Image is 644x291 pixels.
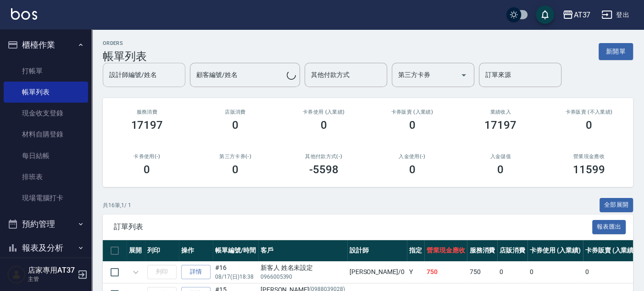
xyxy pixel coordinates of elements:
[290,109,357,115] h2: 卡券使用 (入業績)
[467,109,534,115] h2: 業績收入
[309,163,339,176] h3: -5598
[407,240,424,262] th: 指定
[181,265,211,279] a: 詳情
[103,50,147,63] h3: 帳單列表
[131,119,163,132] h3: 17197
[592,222,626,231] a: 報表匯出
[379,109,445,115] h2: 卡券販賣 (入業績)
[573,163,605,176] h3: 11599
[4,187,88,209] a: 現場電腦打卡
[536,5,554,24] button: save
[114,109,180,115] h3: 服務消費
[407,261,424,283] td: Y
[232,163,239,176] h3: 0
[4,103,88,124] a: 現金收支登錄
[409,163,415,176] h3: 0
[555,109,622,115] h2: 卡券販賣 (不入業績)
[261,273,345,281] p: 0966005390
[555,154,622,159] h2: 營業現金應收
[586,119,592,132] h3: 0
[7,265,26,284] img: Person
[4,166,88,187] a: 排班表
[114,154,180,159] h2: 卡券使用(-)
[583,261,638,283] td: 0
[4,236,88,260] button: 報表及分析
[11,8,37,20] img: Logo
[347,261,407,283] td: [PERSON_NAME] /0
[347,240,407,262] th: 設計師
[424,240,467,262] th: 營業現金應收
[103,40,147,46] h2: ORDERS
[213,261,258,283] td: #16
[28,266,75,275] h5: 店家專用AT37
[467,261,497,283] td: 750
[114,222,592,231] span: 訂單列表
[144,163,150,176] h3: 0
[497,163,504,176] h3: 0
[4,82,88,103] a: 帳單列表
[258,240,347,262] th: 客戶
[599,47,633,55] a: 新開單
[573,9,590,21] div: AT37
[127,240,145,262] th: 展開
[202,109,269,115] h2: 店販消費
[497,261,527,283] td: 0
[4,145,88,166] a: 每日結帳
[321,119,327,132] h3: 0
[28,275,75,283] p: 主管
[467,240,497,262] th: 服務消費
[600,198,633,212] button: 全部展開
[497,240,527,262] th: 店販消費
[232,119,239,132] h3: 0
[202,154,269,159] h2: 第三方卡券(-)
[592,220,626,234] button: 報表匯出
[4,33,88,57] button: 櫃檯作業
[145,240,179,262] th: 列印
[598,6,633,23] button: 登出
[583,240,638,262] th: 卡券販賣 (入業績)
[424,261,467,283] td: 750
[599,43,633,60] button: 新開單
[484,119,516,132] h3: 17197
[4,212,88,236] button: 預約管理
[467,154,534,159] h2: 入金儲值
[261,263,345,273] div: 新客人 姓名未設定
[213,240,258,262] th: 帳單編號/時間
[179,240,213,262] th: 操作
[559,5,594,24] button: AT37
[527,240,583,262] th: 卡券使用 (入業績)
[409,119,415,132] h3: 0
[527,261,583,283] td: 0
[290,154,357,159] h2: 其他付款方式(-)
[215,273,256,281] p: 08/17 (日) 18:38
[103,201,131,209] p: 共 16 筆, 1 / 1
[456,68,471,82] button: Open
[4,124,88,145] a: 材料自購登錄
[379,154,445,159] h2: 入金使用(-)
[4,60,88,82] a: 打帳單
